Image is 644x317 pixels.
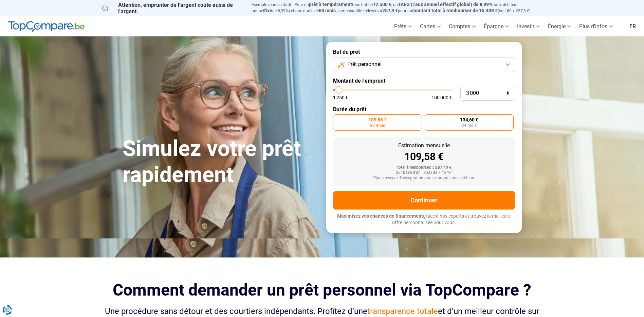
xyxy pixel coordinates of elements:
[338,152,510,162] div: 109,58 €
[338,165,510,170] div: Total à rembourser: 3 287,40 €
[513,16,544,36] a: Investir
[373,2,391,7] span: 12.500 €
[338,143,510,148] div: Estimation mensuelle
[333,57,515,72] button: Prêt personnel
[333,95,348,100] span: 1 250 €
[333,213,515,226] p: grâce à nos experts et trouvez la meilleure offre personnalisée pour vous.
[480,16,513,36] a: Épargne
[338,176,510,181] div: *Sous réserve d'acceptation par les organismes prêteurs
[460,117,478,122] span: 134,60 €
[382,8,398,13] span: 257,3 €
[625,16,640,36] a: fr
[462,123,477,128] span: 24 mois
[333,191,515,210] button: Continuer
[8,21,85,32] img: TopCompare
[575,16,617,36] a: Plus d'infos
[333,49,515,55] label: But du prêt
[102,2,243,15] p: Attention, emprunter de l'argent coûte aussi de l'argent.
[319,8,336,13] span: 60 mois
[398,2,492,7] span: TAEG (Taux annuel effectif global) de 8,99%
[390,16,416,36] a: Prêts
[309,2,352,7] span: prêt à tempérament
[370,123,385,128] span: 30 mois
[102,281,542,299] h2: Comment demander un prêt personnel via TopCompare ?
[252,2,542,14] p: Exemple représentatif : Pour un tous but de , un (taux débiteur annuel de 8,99%) et une durée de ...
[367,306,438,316] span: transparence totale
[347,61,382,68] span: Prêt personnel
[368,117,387,122] span: 109,58 €
[416,16,445,36] a: Cartes
[338,170,510,175] div: Sur base d'un TAEG de 7,45 %*
[333,106,515,113] label: Durée du prêt
[431,95,452,100] span: 100 000 €
[445,16,480,36] a: Comptes
[544,16,575,36] a: Énergie
[507,90,510,96] span: €
[123,136,318,188] h1: Simulez votre prêt rapidement
[264,8,272,13] span: fixe
[333,78,515,84] label: Montant de l'emprunt
[412,8,498,13] span: montant total à rembourser de 15.438 €
[337,213,423,219] span: Maximisez vos chances de financement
